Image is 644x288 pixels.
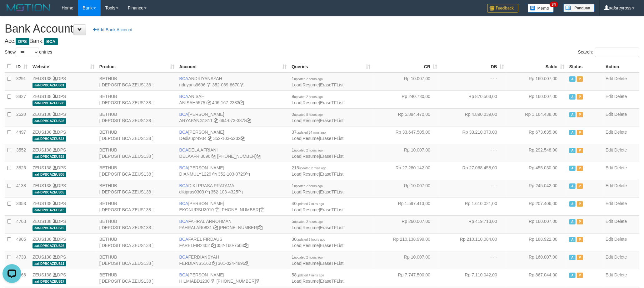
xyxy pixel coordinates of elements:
[214,118,218,123] a: Copy ARYAPANG1811 to clipboard
[179,225,212,230] a: FAHRALAR0831
[292,94,344,105] span: | |
[507,251,567,269] td: Rp 160.007,00
[179,82,206,87] a: ndriyans9696
[5,3,52,13] img: MOTION_logo.png
[606,130,613,135] a: Edit
[30,269,97,287] td: DPS
[567,60,603,73] th: Status
[207,100,211,105] a: Copy ANISAH5575 to clipboard
[260,207,264,212] a: Copy 4062302392 to clipboard
[32,261,66,266] span: aaf-DPBCAZEUS11
[14,90,30,108] td: 3827
[179,201,188,206] span: BCA
[440,180,507,198] td: - - -
[177,162,289,180] td: [PERSON_NAME] 352-103-0729
[440,144,507,162] td: - - -
[292,272,344,284] span: | |
[289,60,373,73] th: Queries: activate to sort column ascending
[550,2,558,7] span: 34
[294,77,323,81] span: updated 2 hours ago
[577,237,583,242] span: Paused
[292,219,344,230] span: | |
[507,108,567,126] td: Rp 1.164.438,00
[16,38,29,45] span: DPS
[32,112,52,117] a: ZEUS138
[14,144,30,162] td: 3552
[97,126,177,144] td: BETHUB [ DEPOSIT BCA ZEUS138 ]
[292,112,323,117] span: 0
[297,238,325,241] span: updated 2 hours ago
[577,255,583,260] span: Paused
[177,73,289,91] td: ANDRIYANSYAH 352-089-8670
[292,130,344,141] span: | |
[208,136,212,141] a: Copy Dedisupr4934 to clipboard
[292,201,324,206] span: 40
[14,198,30,215] td: 3353
[507,198,567,215] td: Rp 207.406,00
[614,255,627,260] a: Delete
[569,166,576,171] span: Active
[292,183,323,188] span: 1
[177,251,289,269] td: FERDIANSYAH 301-024-4896
[292,147,323,152] span: 1
[606,147,613,152] a: Edit
[373,269,440,287] td: Rp 7.747.500,00
[247,118,251,123] a: Copy 6640733878 to clipboard
[14,162,30,180] td: 3826
[89,24,136,35] a: Add Bank Account
[440,162,507,180] td: Rp 27.068.458,00
[614,94,627,99] a: Delete
[179,130,188,135] span: BCA
[177,215,289,233] td: FAHRAL ARROHMAN [PHONE_NUMBER]
[569,201,576,207] span: Active
[569,94,576,100] span: Active
[302,100,319,105] a: Resume
[294,113,323,116] span: updated 8 hours ago
[258,225,263,230] a: Copy 5665095158 to clipboard
[606,76,613,81] a: Edit
[215,207,219,212] a: Copy EKONURSU3010 to clipboard
[177,108,289,126] td: [PERSON_NAME] 664-073-3878
[32,100,66,106] span: aaf-DPBCAZEUS08
[292,255,323,260] span: 1
[32,183,52,188] a: ZEUS138
[577,201,583,207] span: Paused
[97,233,177,251] td: BETHUB [ DEPOSIT BCA ZEUS138 ]
[292,118,302,123] a: Load
[241,136,245,141] a: Copy 3521035232 to clipboard
[577,166,583,171] span: Paused
[373,108,440,126] td: Rp 5.894.470,00
[30,215,97,233] td: DPS
[179,219,188,224] span: BCA
[97,73,177,91] td: BETHUB [ DEPOSIT BCA ZEUS138 ]
[373,73,440,91] td: Rp 10.007,00
[614,147,627,152] a: Delete
[213,225,218,230] a: Copy FAHRALAR0831 to clipboard
[292,219,323,224] span: 5
[179,112,188,117] span: BCA
[292,165,344,177] span: | |
[320,100,343,105] a: EraseTFList
[292,201,344,212] span: | |
[292,100,302,105] a: Load
[614,237,627,242] a: Delete
[97,144,177,162] td: BETHUB [ DEPOSIT BCA ZEUS138 ]
[32,219,52,224] a: ZEUS138
[507,180,567,198] td: Rp 245.042,00
[212,261,217,266] a: Copy FERDIANS5160 to clipboard
[14,73,30,91] td: 3291
[32,172,66,177] span: aaf-DPBCAZEUS08
[177,126,289,144] td: [PERSON_NAME] 352-103-5232
[507,162,567,180] td: Rp 455.030,00
[292,172,302,177] a: Load
[569,219,576,224] span: Active
[606,94,613,99] a: Edit
[569,112,576,117] span: Active
[292,130,326,135] span: 37
[292,165,327,170] span: 215
[292,82,302,87] a: Load
[320,82,343,87] a: EraseTFList
[292,147,344,159] span: | |
[320,225,343,230] a: EraseTFList
[5,23,639,35] h1: Bank Account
